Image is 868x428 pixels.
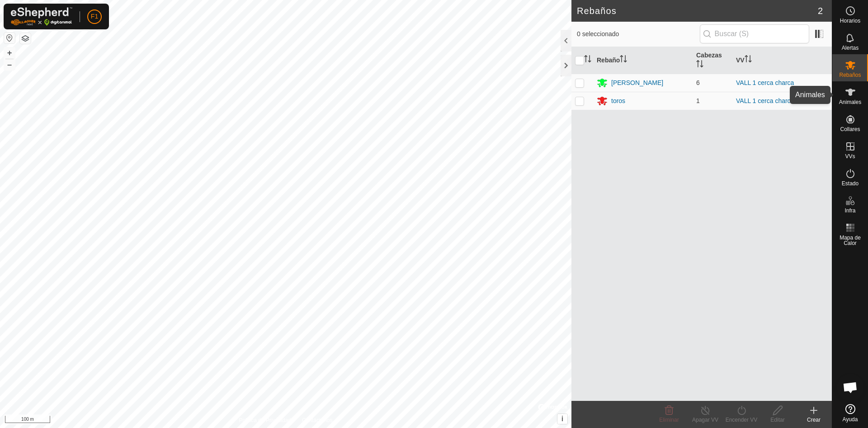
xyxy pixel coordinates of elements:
h2: Rebaños [577,5,818,16]
span: VVs [845,154,855,159]
span: Animales [839,99,861,105]
a: Política de Privacidad [239,416,291,424]
a: VALL 1 cerca charca [736,79,794,86]
th: Cabezas [693,47,732,74]
button: Capas del Mapa [20,33,31,44]
div: Encender VV [723,416,759,424]
span: Mapa de Calor [835,235,866,246]
a: VALL 1 cerca charca [736,97,794,104]
span: Horarios [840,18,860,24]
span: i [561,415,563,423]
p-sorticon: Activar para ordenar [696,61,703,69]
p-sorticon: Activar para ordenar [620,56,627,64]
p-sorticon: Activar para ordenar [745,56,752,64]
span: F1 [91,12,98,21]
input: Buscar (S) [700,24,809,43]
a: Chat abierto [837,374,864,401]
span: Estado [842,181,859,186]
div: toros [611,96,625,106]
span: 1 [696,97,700,104]
div: Crear [796,416,832,424]
div: Apagar VV [687,416,723,424]
span: Rebaños [839,72,861,78]
img: Logo Gallagher [11,7,72,26]
div: [PERSON_NAME] [611,78,663,88]
button: + [4,47,15,58]
button: – [4,59,15,70]
span: 6 [696,79,700,86]
div: Editar [759,416,796,424]
a: Contáctenos [302,416,332,424]
span: Eliminar [659,417,679,423]
p-sorticon: Activar para ordenar [584,56,591,64]
span: 2 [818,4,823,18]
a: Ayuda [832,400,868,426]
th: Rebaño [593,47,693,74]
button: Restablecer Mapa [4,33,15,43]
span: Alertas [842,45,859,51]
span: Infra [844,208,855,213]
th: VV [732,47,832,74]
span: 0 seleccionado [577,29,700,39]
button: i [557,414,567,424]
span: Ayuda [843,417,858,422]
span: Collares [840,127,860,132]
